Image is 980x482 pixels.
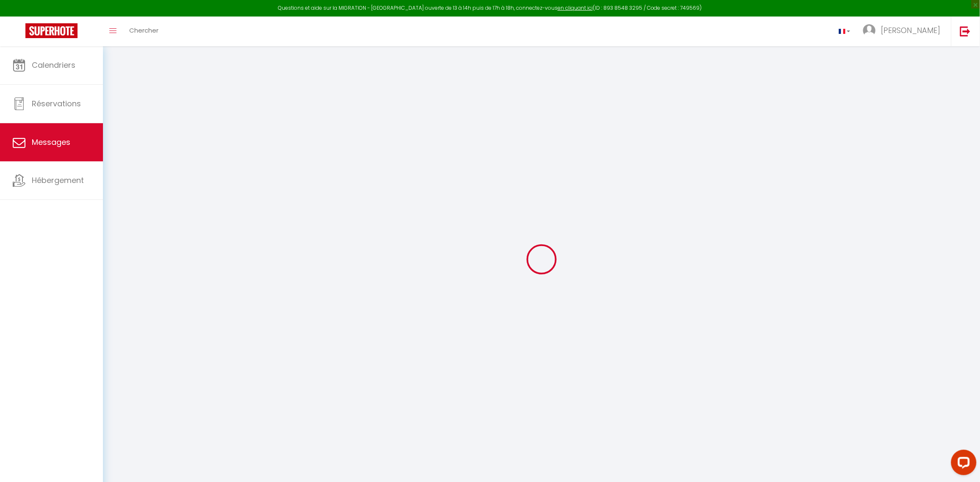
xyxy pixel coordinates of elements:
[558,4,593,11] a: en cliquant ici
[32,175,84,186] span: Hébergement
[25,23,78,38] img: Super Booking
[129,26,158,35] span: Chercher
[857,17,951,46] a: ... [PERSON_NAME]
[123,17,165,46] a: Chercher
[881,25,941,36] span: [PERSON_NAME]
[944,446,980,482] iframe: LiveChat chat widget
[32,98,81,109] span: Réservations
[32,137,70,147] span: Messages
[863,24,876,37] img: ...
[960,26,971,36] img: logout
[32,60,75,70] span: Calendriers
